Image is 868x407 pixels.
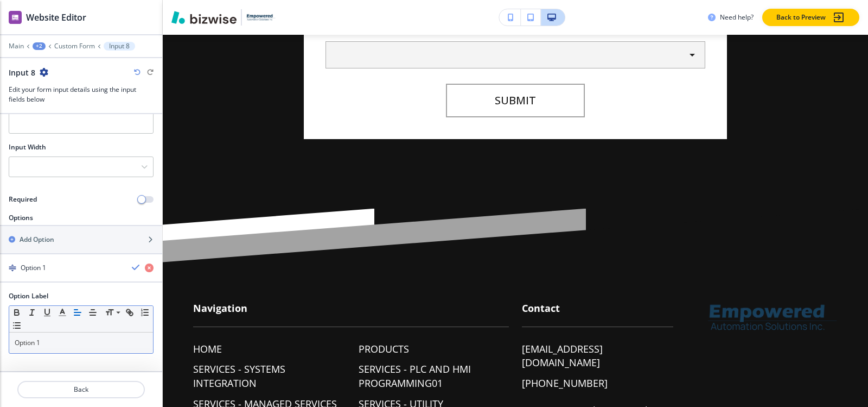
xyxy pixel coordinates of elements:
[21,263,46,273] h4: Option 1
[707,302,838,334] img: Empowered Automation Solutions Inc.
[193,302,247,315] strong: Navigation
[15,338,148,348] p: Option 1
[522,342,673,371] a: [EMAIL_ADDRESS][DOMAIN_NAME]
[9,195,37,204] h2: Required
[9,213,33,223] h2: Options
[26,11,86,24] h2: Website Editor
[9,264,16,272] img: Drag
[18,385,144,395] p: Back
[9,85,154,104] h3: Edit your form input details using the input fields below
[522,377,608,391] a: [PHONE_NUMBER]
[54,42,95,50] button: Custom Form
[193,342,222,356] p: HOME
[359,362,509,391] p: SERVICES - PLC AND HMI PROGRAMMING01
[33,42,46,50] button: +2
[9,291,48,301] h2: Option Label
[246,14,276,21] img: Your Logo
[109,42,130,50] p: Input 8
[104,42,135,51] button: Input 8
[522,302,560,315] strong: Contact
[9,11,22,24] img: editor icon
[720,12,754,22] h3: Need help?
[776,12,826,22] p: Back to Preview
[20,235,54,245] h2: Add Option
[171,11,237,24] img: Bizwise Logo
[17,381,145,398] button: Back
[9,142,46,152] h2: Input Width
[359,342,409,356] p: PRODUCTS
[9,67,35,78] h2: Input 8
[9,42,24,50] button: Main
[762,9,859,26] button: Back to Preview
[446,84,585,117] button: SUBMIT
[193,362,343,391] p: SERVICES - SYSTEMS INTEGRATION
